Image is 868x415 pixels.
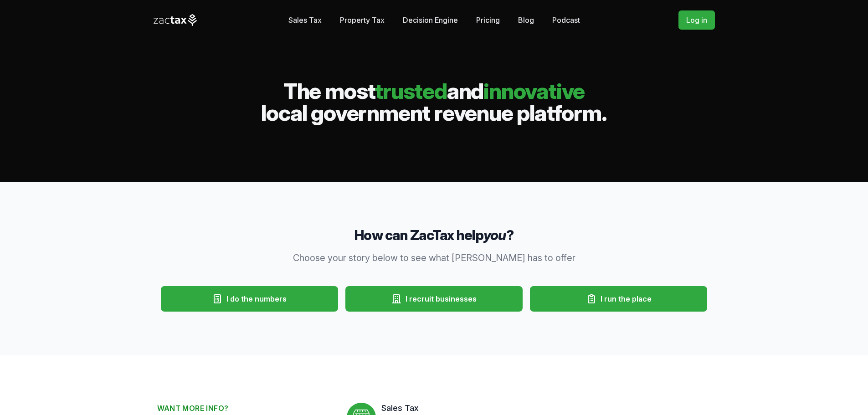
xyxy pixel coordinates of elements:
[403,11,458,29] a: Decision Engine
[226,293,287,304] span: I do the numbers
[340,11,385,29] a: Property Tax
[483,227,506,243] em: you
[259,251,609,264] p: Choose your story below to see what [PERSON_NAME] has to offer
[483,77,585,104] span: innovative
[381,403,711,414] dt: Sales Tax
[552,11,580,29] a: Podcast
[345,286,523,312] button: I recruit businesses
[476,11,500,29] a: Pricing
[288,11,322,29] a: Sales Tax
[678,10,715,30] a: Log in
[518,11,534,29] a: Blog
[157,403,332,414] h2: Want more info?
[375,77,447,104] span: trusted
[530,286,707,312] button: I run the place
[154,80,715,124] h2: The most and local government revenue platform.
[406,293,477,304] span: I recruit businesses
[601,293,652,304] span: I run the place
[157,226,711,244] h3: How can ZacTax help ?
[161,286,338,312] button: I do the numbers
